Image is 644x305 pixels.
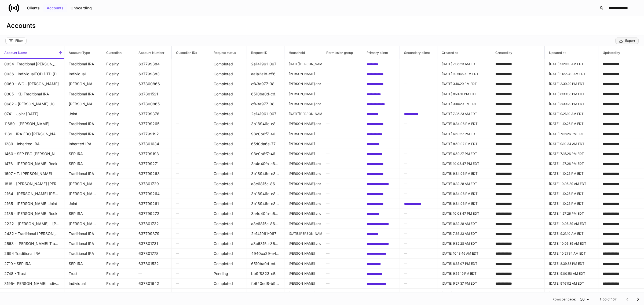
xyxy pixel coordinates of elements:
[289,152,317,156] p: [PERSON_NAME]
[247,149,284,159] td: 98c0b6f7-469f-4ab3-9059-c441efd51d57
[442,142,486,146] p: [DATE] 8:50:07 PM EDT
[64,50,90,55] h6: Account Type
[362,99,400,109] td: b21e011f-6779-4029-ba77-be904a24c5cf
[209,50,236,55] h6: Request status
[404,231,433,236] h6: —
[619,39,635,43] div: Export
[64,69,102,79] td: Individual
[362,109,400,119] td: 8c508425-292b-40ce-9551-bf8639bf531a
[437,179,491,189] td: 2025-09-04T13:32:28.646Z
[326,121,358,126] h6: —
[247,139,284,149] td: 65d0da6e-777e-4146-82db-3d93f07f93dd
[442,152,486,156] p: [DATE] 6:59:27 PM EDT
[549,142,594,146] p: [DATE] 9:10:34 AM EDT
[362,89,400,99] td: 286e8471-d63c-4cee-80d2-0b556de23887
[247,209,284,219] td: 3a4d40fa-c60c-406f-8766-d76e56d431f7
[545,129,598,139] td: 2025-09-02T23:15:26.128Z
[102,239,134,249] td: Fidelity
[102,129,134,139] td: Fidelity
[134,119,172,129] td: 637799265
[633,294,643,305] button: Go to next page
[442,92,486,96] p: [DATE] 8:24:11 PM EDT
[289,231,317,236] p: [DATE][PERSON_NAME] and [PERSON_NAME]
[289,221,317,226] p: [PERSON_NAME] and [PERSON_NAME]
[172,50,197,55] h6: Custodian IDs
[442,122,486,126] p: [DATE] 9:34:06 PM EDT
[209,169,247,179] td: Completed
[134,169,172,179] td: 637799263
[362,50,388,55] h6: Primary client
[27,6,40,10] div: Clients
[545,50,566,55] h6: Updated at
[437,46,491,59] span: Created at
[102,199,134,209] td: Fidelity
[578,297,591,302] div: 50
[404,191,433,196] h6: —
[43,4,67,12] button: Accounts
[362,189,400,199] td: f432a089-bebc-4007-827b-1ecf9140c6e3
[326,181,358,186] h6: —
[549,211,594,216] p: [DATE] 1:27:26 PM EDT
[326,71,358,76] h6: —
[545,46,598,59] span: Updated at
[209,189,247,199] td: Completed
[64,129,102,139] td: Traditional IRA
[437,189,491,199] td: 2025-09-03T01:34:06.805Z
[404,181,433,186] h6: —
[64,219,102,229] td: Roth IRA
[549,162,594,166] p: [DATE] 1:27:26 PM EDT
[134,69,172,79] td: 637799883
[322,46,362,59] span: Permission group
[362,159,400,169] td: c7f1b083-e735-465b-9344-0dc43e99c1aa
[209,209,247,219] td: Completed
[289,191,317,196] p: [PERSON_NAME] and [PERSON_NAME]
[176,101,205,106] h6: —
[176,161,205,166] h6: —
[64,99,102,109] td: Roth IRA
[289,82,317,86] p: [PERSON_NAME] and [PERSON_NAME]
[176,201,205,206] h6: —
[437,50,458,55] h6: Created at
[545,69,598,79] td: 2025-09-03T15:55:40.266Z
[326,211,358,216] h6: —
[362,149,400,159] td: b497b816-35bb-420d-b850-afdac032476e
[400,109,437,119] td: d4a3de75-1bb7-4742-93ab-bde18484491d
[437,59,491,69] td: 2025-09-03T11:36:23.913Z
[209,46,247,59] span: Request status
[400,199,437,209] td: 15460fe6-2b34-4a60-838c-13265e26af3c
[134,46,171,59] span: Account Number
[247,79,284,89] td: cf43a977-3891-401d-b04c-5ba2e56cf14b
[102,229,134,239] td: Fidelity
[362,169,400,179] td: 15460fe6-2b34-4a60-838c-13265e26af3c
[442,172,486,176] p: [DATE] 9:34:06 PM EDT
[289,132,317,136] p: [PERSON_NAME]
[64,199,102,209] td: Joint
[326,81,358,86] h6: —
[176,111,205,116] h6: —
[5,38,27,44] button: Filter
[549,221,594,226] p: [DATE] 10:05:39 AM EDT
[545,169,598,179] td: 2025-09-03T17:10:25.531Z
[247,46,284,59] span: Request ID
[134,159,172,169] td: 637799271
[9,39,23,43] div: Filter
[437,159,491,169] td: 2025-09-03T02:08:47.150Z
[209,69,247,79] td: Completed
[362,79,400,89] td: 8bf30d50-0610-4fda-8d30-41c0d9695eb9
[362,209,400,219] td: df187d33-6875-457a-867d-587e281e555e
[326,201,358,206] h6: —
[134,50,164,55] h6: Account Number
[209,149,247,159] td: Completed
[549,62,594,66] p: [DATE] 9:21:10 AM EDT
[437,229,491,239] td: 2025-09-03T11:36:23.913Z
[442,211,486,216] p: [DATE] 10:08:47 PM EDT
[134,99,172,109] td: 637800865
[545,139,598,149] td: 2025-09-04T13:10:34.909Z
[404,81,433,86] h6: —
[545,179,598,189] td: 2025-09-04T14:05:39.369Z
[549,202,594,206] p: [DATE] 1:10:25 PM EDT
[247,219,284,229] td: a3c6815c-863a-4c3c-ac72-af7a7e3ae95f
[549,231,594,236] p: [DATE] 9:21:10 AM EDT
[404,131,433,136] h6: —
[549,181,594,186] p: [DATE] 10:05:39 AM EDT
